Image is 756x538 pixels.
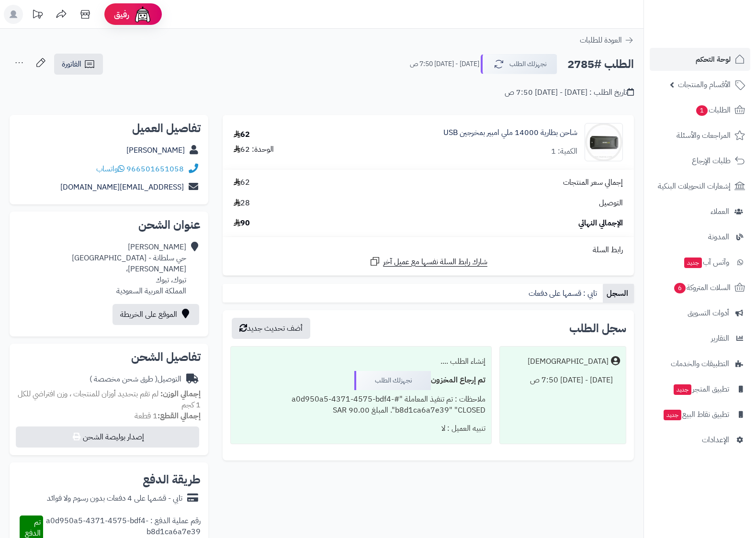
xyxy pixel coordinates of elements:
span: العملاء [711,205,729,218]
a: الإعدادات [650,428,750,451]
h2: الطلب #2785 [567,55,634,74]
span: لوحة التحكم [696,53,731,66]
span: شارك رابط السلة نفسها مع عميل آخر [383,257,487,268]
a: العملاء [650,200,750,223]
small: 1 قطعة [135,410,201,422]
button: إصدار بوليصة الشحن [16,426,199,448]
a: وآتس آبجديد [650,251,750,274]
div: [DEMOGRAPHIC_DATA] [528,356,609,367]
span: جديد [684,258,702,268]
h2: عنوان الشحن [17,219,201,231]
b: تم إرجاع المخزون [431,374,485,386]
span: أدوات التسويق [688,306,729,320]
div: التوصيل [90,374,181,385]
a: تحديثات المنصة [25,5,49,26]
span: التوصيل [599,198,623,209]
div: الكمية: 1 [551,146,577,157]
a: [EMAIL_ADDRESS][DOMAIN_NAME] [60,181,184,193]
span: الإعدادات [702,433,729,447]
h2: تفاصيل العميل [17,123,201,134]
strong: إجمالي الوزن: [160,388,201,400]
a: إشعارات التحويلات البنكية [650,175,750,198]
a: شارك رابط السلة نفسها مع عميل آخر [369,256,487,268]
span: الأقسام والمنتجات [678,78,731,91]
span: تطبيق نقاط البيع [663,408,729,421]
span: طلبات الإرجاع [692,154,731,168]
span: الطلبات [695,103,731,117]
div: [DATE] - [DATE] 7:50 ص [506,371,620,390]
div: [PERSON_NAME] حي سلطانة - [GEOGRAPHIC_DATA][PERSON_NAME]، تبوك، تبوك المملكة العربية السعودية [17,242,186,296]
span: جديد [674,384,691,395]
span: المراجعات والأسئلة [677,129,731,142]
span: 62 [234,177,250,188]
span: تطبيق المتجر [673,382,729,396]
button: أضف تحديث جديد [232,318,310,339]
div: إنشاء الطلب .... [237,352,485,371]
div: تاريخ الطلب : [DATE] - [DATE] 7:50 ص [505,87,634,98]
div: الوحدة: 62 [234,144,274,155]
small: [DATE] - [DATE] 7:50 ص [410,59,479,69]
span: السلات المتروكة [673,281,731,294]
span: إجمالي سعر المنتجات [563,177,623,188]
span: 1 [696,105,708,116]
img: 11003012-90x90.jpg [585,123,622,161]
a: السلات المتروكة6 [650,276,750,299]
a: واتساب [96,163,124,175]
a: طلبات الإرجاع [650,149,750,172]
span: وآتس آب [683,256,729,269]
span: إشعارات التحويلات البنكية [658,179,731,193]
a: المراجعات والأسئلة [650,124,750,147]
a: المدونة [650,225,750,248]
span: رفيق [114,9,129,20]
span: 28 [234,198,250,209]
button: نجهزلك الطلب [481,54,557,74]
div: تابي - قسّمها على 4 دفعات بدون رسوم ولا فوائد [47,493,182,504]
span: 90 [234,218,250,229]
img: ai-face.png [133,5,152,24]
span: ( طرق شحن مخصصة ) [90,373,158,385]
span: 6 [674,283,686,293]
a: العودة للطلبات [580,34,634,46]
a: لوحة التحكم [650,48,750,71]
span: التقارير [711,332,729,345]
div: نجهزلك الطلب [354,371,431,390]
a: [PERSON_NAME] [126,145,185,156]
a: تطبيق نقاط البيعجديد [650,403,750,426]
a: الطلبات1 [650,99,750,122]
span: الإجمالي النهائي [578,218,623,229]
span: لم تقم بتحديد أوزان للمنتجات ، وزن افتراضي للكل 1 كجم [18,388,201,411]
span: الفاتورة [62,58,81,70]
div: ملاحظات : تم تنفيذ المعاملة "#a0d950a5-4371-4575-bdf4-b8d1ca6a7e39" "CLOSED". المبلغ 90.00 SAR [237,390,485,420]
a: السجل [603,284,634,303]
span: التطبيقات والخدمات [671,357,729,370]
a: تطبيق المتجرجديد [650,378,750,401]
div: 62 [234,129,250,140]
h2: تفاصيل الشحن [17,351,201,363]
a: أدوات التسويق [650,302,750,325]
div: تنبيه العميل : لا [237,419,485,438]
a: شاحن بطارية 14000 ملي امبير بمخرجين USB [443,127,577,138]
a: التطبيقات والخدمات [650,352,750,375]
span: المدونة [708,230,729,244]
strong: إجمالي القطع: [158,410,201,422]
h2: طريقة الدفع [143,474,201,485]
a: الموقع على الخريطة [113,304,199,325]
h3: سجل الطلب [569,323,626,334]
span: العودة للطلبات [580,34,622,46]
a: الفاتورة [54,54,103,75]
a: 966501651058 [126,163,184,175]
div: رابط السلة [226,245,630,256]
span: جديد [664,410,681,420]
a: التقارير [650,327,750,350]
a: تابي : قسمها على دفعات [525,284,603,303]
